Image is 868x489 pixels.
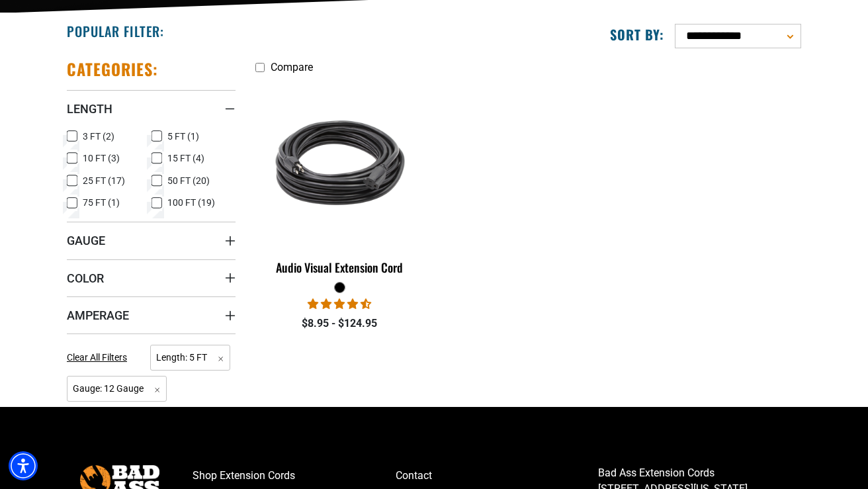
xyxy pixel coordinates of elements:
[167,132,199,141] span: 5 FT (1)
[167,198,215,207] span: 100 FT (19)
[67,308,129,323] span: Amperage
[396,465,599,486] a: Contact
[67,259,236,296] summary: Color
[67,376,167,402] span: Gauge: 12 Gauge
[67,296,236,333] summary: Amperage
[83,176,125,185] span: 25 FT (17)
[67,271,104,286] span: Color
[150,351,230,363] a: Length: 5 FT
[255,80,424,281] a: black Audio Visual Extension Cord
[67,22,164,40] h2: Popular Filter:
[255,261,424,273] div: Audio Visual Extension Cord
[83,132,114,141] span: 3 FT (2)
[167,154,204,163] span: 15 FT (4)
[255,316,424,332] div: $8.95 - $124.95
[83,154,120,163] span: 10 FT (3)
[67,382,167,394] a: Gauge: 12 Gauge
[67,222,236,259] summary: Gauge
[67,90,236,127] summary: Length
[67,59,158,79] h2: Categories:
[167,176,210,185] span: 50 FT (20)
[271,61,313,73] span: Compare
[9,451,38,480] div: Accessibility Menu
[193,465,396,486] a: Shop Extension Cords
[67,233,105,248] span: Gauge
[67,101,112,116] span: Length
[257,87,423,239] img: black
[610,26,664,43] label: Sort by:
[67,351,132,365] a: Clear All Filters
[83,198,120,207] span: 75 FT (1)
[150,345,230,371] span: Length: 5 FT
[308,298,371,310] span: 4.73 stars
[67,352,127,363] span: Clear All Filters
